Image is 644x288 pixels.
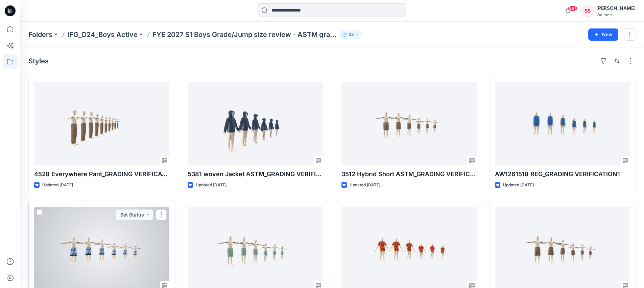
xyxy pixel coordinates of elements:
p: Updated [DATE] [503,182,534,189]
h4: Styles [28,57,49,65]
a: 3512 Hybrid Short ASTM_GRADING VERIFICATION [341,82,477,165]
span: 99+ [568,6,578,11]
button: 33 [340,30,362,39]
p: 5381 woven Jacket ASTM_GRADING VERIFICATION [188,169,323,179]
a: AW1261518 REG_GRADING VERIFICATION1 [495,82,630,165]
p: 4528 Everywhere Pant_GRADING VERIFICATION1 [34,169,169,179]
div: Walmart [596,12,636,17]
a: 4528 Everywhere Pant_GRADING VERIFICATION1 [34,82,169,165]
p: 33 [349,31,354,38]
p: 3512 Hybrid Short ASTM_GRADING VERIFICATION [341,169,477,179]
p: AW1261518 REG_GRADING VERIFICATION1 [495,169,630,179]
button: New [588,28,618,41]
div: SS [581,5,594,17]
a: 5381 woven Jacket ASTM_GRADING VERIFICATION [188,82,323,165]
div: [PERSON_NAME] [596,4,636,12]
p: Updated [DATE] [42,182,73,189]
a: Folders [28,30,52,39]
a: IFG_D24_Boys Active [67,30,138,39]
p: Updated [DATE] [196,182,226,189]
p: FYE 2027 S1 Boys Grade/Jump size review - ASTM grades [152,30,337,39]
p: Updated [DATE] [350,182,380,189]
